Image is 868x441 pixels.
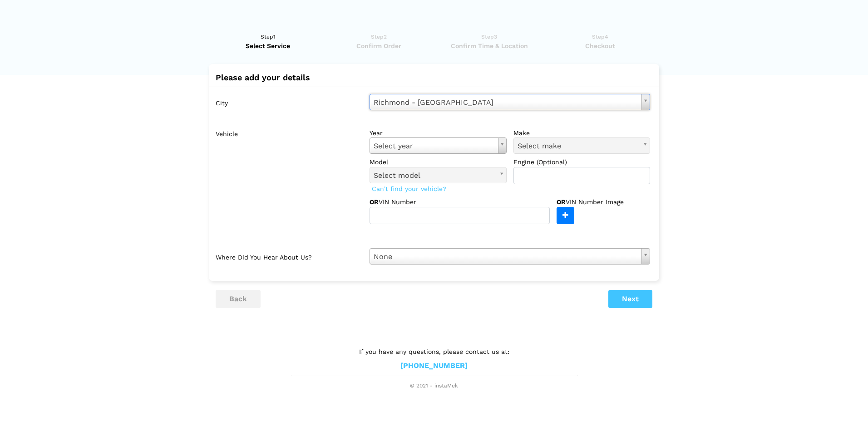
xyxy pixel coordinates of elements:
[216,94,363,110] label: City
[513,137,651,154] a: Select make
[374,170,494,181] span: Select model
[326,32,431,50] a: Step2
[370,157,507,167] label: model
[374,251,638,263] span: None
[291,347,577,357] p: If you have any questions, please contact us at:
[216,32,321,50] a: Step1
[513,157,651,167] label: Engine (Optional)
[437,32,542,50] a: Step3
[547,41,652,50] span: Checkout
[216,41,321,50] span: Select Service
[370,198,379,206] strong: OR
[608,290,652,308] button: Next
[216,248,363,265] label: Where did you hear about us?
[400,361,468,371] a: [PHONE_NUMBER]
[370,183,449,195] span: Can't find your vehicle?
[374,140,494,152] span: Select year
[547,32,652,50] a: Step4
[370,128,507,137] label: year
[557,198,566,206] strong: OR
[370,248,650,265] a: None
[326,41,431,50] span: Confirm Order
[216,125,363,224] label: Vehicle
[370,94,650,110] a: Richmond - [GEOGRAPHIC_DATA]
[370,137,507,154] a: Select year
[513,128,651,137] label: make
[557,197,643,206] label: VIN Number Image
[374,97,638,108] span: Richmond - [GEOGRAPHIC_DATA]
[370,167,507,183] a: Select model
[216,73,652,82] h2: Please add your details
[370,197,444,206] label: VIN Number
[437,41,542,50] span: Confirm Time & Location
[216,290,261,308] button: back
[518,140,638,152] span: Select make
[291,382,577,390] span: © 2021 - instaMek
